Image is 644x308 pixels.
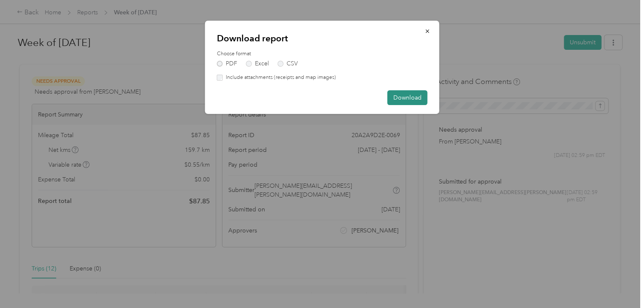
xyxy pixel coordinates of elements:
label: Choose format [217,50,428,58]
label: Excel [246,61,269,67]
label: Include attachments (receipts and map images) [223,74,336,81]
p: Download report [217,32,428,44]
label: PDF [217,61,237,67]
button: Download [387,90,428,105]
iframe: Everlance-gr Chat Button Frame [597,261,644,308]
label: CSV [278,61,298,67]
